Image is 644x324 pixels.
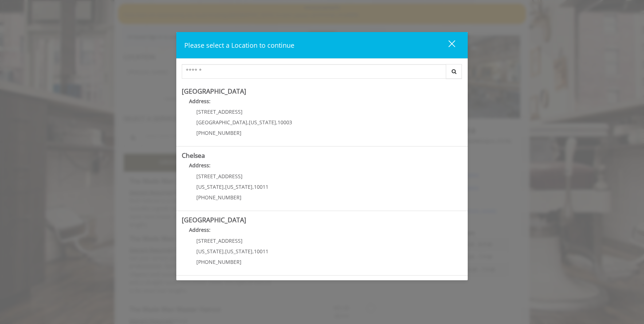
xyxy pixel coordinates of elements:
[182,87,246,95] b: [GEOGRAPHIC_DATA]
[224,248,225,255] span: ,
[189,226,211,233] b: Address:
[182,64,446,79] input: Search Center
[278,119,292,126] span: 10003
[196,258,241,265] span: [PHONE_NUMBER]
[249,119,276,126] span: [US_STATE]
[196,248,224,255] span: [US_STATE]
[196,183,224,190] span: [US_STATE]
[252,248,254,255] span: ,
[252,183,254,190] span: ,
[182,151,205,160] b: Chelsea
[196,129,241,136] span: [PHONE_NUMBER]
[184,41,294,50] span: Please select a Location to continue
[189,98,211,105] b: Address:
[196,108,243,115] span: [STREET_ADDRESS]
[182,215,246,224] b: [GEOGRAPHIC_DATA]
[450,69,458,74] i: Search button
[247,119,249,126] span: ,
[435,38,460,52] button: close dialog
[225,183,252,190] span: [US_STATE]
[196,194,241,201] span: [PHONE_NUMBER]
[182,64,462,82] div: Center Select
[254,248,268,255] span: 10011
[196,119,247,126] span: [GEOGRAPHIC_DATA]
[276,119,278,126] span: ,
[225,248,252,255] span: [US_STATE]
[254,183,268,190] span: 10011
[196,173,243,180] span: [STREET_ADDRESS]
[224,183,225,190] span: ,
[196,237,243,244] span: [STREET_ADDRESS]
[189,162,211,169] b: Address:
[440,40,455,51] div: close dialog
